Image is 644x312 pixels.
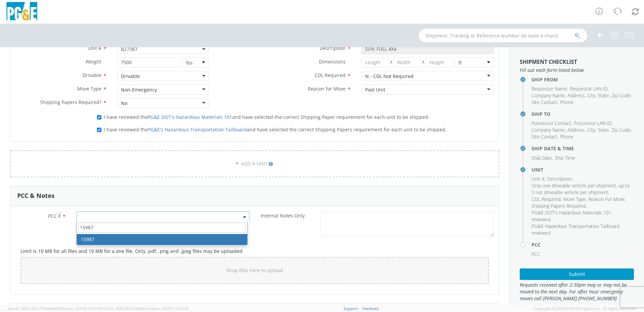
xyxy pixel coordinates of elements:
span: PG&E DOT's Hazardous Materials 101 reviewed [532,209,611,223]
div: Drivable [121,73,140,80]
span: Requestor LAN ID [570,85,608,92]
span: Ship Date [532,155,552,161]
span: Client: 2025.18.0-37e85b1 [103,306,189,311]
a: PG&E's Hazardous Transportation Tailboard [148,126,247,133]
span: PCC [48,213,57,219]
span: Shipping Papers Required? [40,99,101,105]
li: , [532,182,632,196]
li: , [532,209,632,223]
li: , [568,127,586,133]
span: PCC [532,251,540,257]
span: Only one driveable vehicle per shipment, up to 3 not driveable vehicle per shipment [532,182,630,196]
span: Reason For Move [588,196,625,202]
span: Possessor Contact [532,120,571,126]
span: I have reviewed the and have selected the correct Shipping Papers requirement for each unit to be... [104,126,447,133]
li: , [612,92,632,99]
span: Phone [560,133,574,140]
li: , [598,92,610,99]
li: , [532,155,553,161]
span: Zip Code [612,127,631,133]
span: I have reviewed the and have selected the correct Shipping Paper requirement for each unit to be ... [104,114,429,120]
input: Shipment, Tracking or Reference Number (at least 4 chars) [419,29,587,42]
span: Drivable [83,72,101,78]
li: , [532,120,572,127]
span: State [598,127,609,133]
span: master, [DATE] 09:51:04 [61,306,102,311]
li: , [587,127,596,133]
li: , [532,85,568,92]
input: I have reviewed thePG&E DOT's Hazardous Materials 101and have selected the correct Shipping Paper... [97,115,101,120]
span: Site Contact [532,133,557,140]
span: Reason for Move [308,85,346,92]
li: , [532,133,558,140]
span: Company Name [532,127,565,133]
span: Description [547,176,572,182]
span: Address [568,92,585,99]
li: , [598,127,610,133]
span: Fill out each form listed below [520,67,634,74]
div: N - CDL Not Required [365,73,414,80]
span: Description [320,45,346,51]
li: , [588,196,626,203]
li: , [612,127,632,133]
a: ADD A UNIT [10,150,499,177]
span: Ship Time [555,155,575,161]
span: master, [DATE] 10:25:00 [148,306,189,311]
span: Site Contact [532,99,557,105]
span: Move Type [563,196,586,202]
h4: Ship Date & Time [532,146,634,151]
span: Shipping Papers Required [532,203,585,209]
span: Unit # [532,176,545,182]
span: Copyright © [DATE]-[DATE] Agistix Inc., All Rights Reserved [534,306,636,311]
span: Dimensions [319,58,346,65]
span: City [587,92,595,99]
span: State [598,92,609,99]
li: , [532,127,566,133]
span: B27387 [121,46,205,52]
span: Address [568,127,585,133]
span: Phone [560,99,574,105]
li: , [563,196,587,203]
button: Submit [520,268,634,280]
input: Length [361,57,389,68]
h4: PCC [532,242,634,247]
input: Height [426,57,453,68]
span: Drop files here to upload [227,267,283,274]
h4: Ship To [532,111,634,116]
span: Company Name [532,92,565,99]
span: CDL Required [532,196,560,202]
span: Internal Notes Only [261,212,305,219]
span: B27387 [117,44,209,54]
span: City [587,127,595,133]
li: , [532,196,561,203]
span: Requests received after 2:30pm may or may not be moved to the next day. For after hour emergency ... [520,282,634,302]
li: 15987 [77,234,247,245]
span: Move Type [77,85,101,92]
h3: PCC & Notes [17,192,55,199]
strong: Shipment Checklist [520,58,577,66]
span: Unit # [88,45,101,51]
a: PG&E DOT's Hazardous Materials 101 [148,114,232,120]
div: No [121,100,127,107]
li: , [532,99,558,106]
a: Feedback [362,306,379,311]
a: Support [344,306,358,311]
input: Width [393,57,421,68]
div: Pool Unit [365,86,385,93]
img: pge-logo-06675f144f4cfa6a6814.png [5,2,39,22]
h4: Unit [532,167,634,172]
li: , [568,92,586,99]
li: , [570,85,609,92]
h4: Ship From [532,77,634,82]
input: I have reviewed thePG&E's Hazardous Transportation Tailboardand have selected the correct Shippin... [97,128,101,132]
li: , [547,176,573,182]
li: , [532,92,566,99]
span: X [421,57,426,68]
span: Server: 2025.20.0-710e05ee653 [8,306,102,311]
span: CDL Required [315,72,346,78]
span: PG&E Hazardous Transportation Tailboard reviewed [532,223,619,236]
li: , [574,120,613,127]
h5: Limit is 10 MB for all files and 10 MB for a one file. Only .pdf, .png and .jpeg files may be upl... [21,249,489,254]
div: Non-Emergency [121,86,157,93]
li: , [587,92,596,99]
